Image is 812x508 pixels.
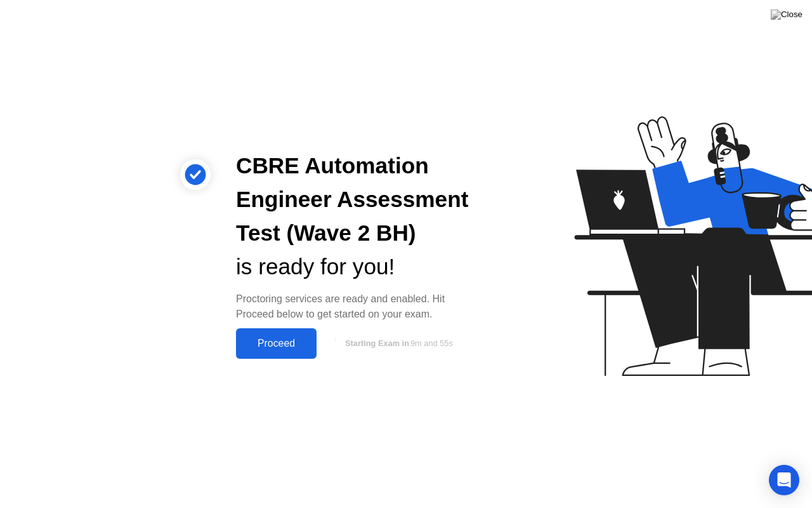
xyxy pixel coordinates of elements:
button: Starting Exam in9m and 55s [323,331,472,356]
div: Open Intercom Messenger [769,465,799,495]
div: is ready for you! [236,250,472,284]
button: Proceed [236,328,317,359]
img: Close [771,10,802,20]
div: Proctoring services are ready and enabled. Hit Proceed below to get started on your exam. [236,291,472,322]
div: CBRE Automation Engineer Assessment Test (Wave 2 BH) [236,149,472,250]
span: 9m and 55s [410,338,453,348]
div: Proceed [240,338,313,349]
